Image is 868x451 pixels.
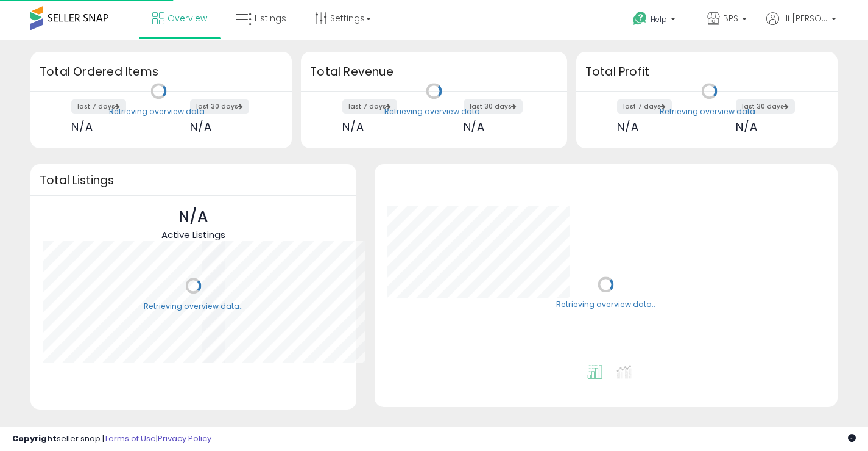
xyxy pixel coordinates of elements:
[766,12,836,40] a: Hi [PERSON_NAME]
[109,106,208,117] div: Retrieving overview data..
[158,433,211,444] a: Privacy Policy
[723,12,738,24] span: BPS
[660,106,759,117] div: Retrieving overview data..
[12,433,57,444] strong: Copyright
[632,11,647,26] i: Get Help
[168,12,207,24] span: Overview
[556,300,655,311] div: Retrieving overview data..
[782,12,828,24] span: Hi [PERSON_NAME]
[104,433,156,444] a: Terms of Use
[12,433,211,445] div: seller snap | |
[255,12,286,24] span: Listings
[384,106,484,117] div: Retrieving overview data..
[623,2,688,40] a: Help
[651,14,667,24] span: Help
[144,301,243,312] div: Retrieving overview data..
